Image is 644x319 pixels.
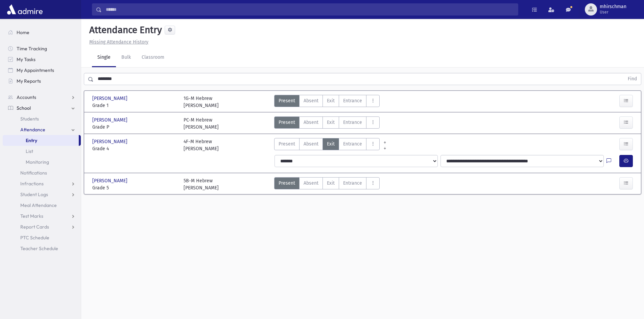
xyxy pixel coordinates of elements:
h5: Attendance Entry [87,24,162,36]
a: Time Tracking [3,43,81,54]
a: Monitoring [3,157,81,167]
a: Accounts [3,92,81,103]
span: Present [279,97,295,104]
span: My Tasks [17,56,35,62]
span: Absent [304,180,318,187]
img: AdmirePro [5,3,44,16]
span: Report Cards [20,224,49,230]
span: Notifications [20,170,47,176]
span: Grade 1 [92,102,177,109]
div: 1G-M Hebrew [PERSON_NAME] [184,95,219,109]
div: AttTypes [274,177,380,191]
span: Attendance [20,127,45,133]
a: Report Cards [3,221,81,232]
span: List [26,148,33,154]
div: 4F-M Hebrew [PERSON_NAME] [184,138,219,152]
a: Single [92,48,116,67]
span: School [17,105,31,111]
a: My Tasks [3,54,81,65]
button: Find [624,73,641,85]
a: Test Marks [3,211,81,221]
a: Home [3,27,81,38]
div: AttTypes [274,138,380,152]
span: Home [17,29,29,35]
a: My Reports [3,76,81,86]
span: Entry [26,137,37,143]
span: Entrance [343,119,362,126]
span: Absent [304,119,318,126]
span: [PERSON_NAME] [92,95,129,102]
div: PC-M Hebrew [PERSON_NAME] [184,116,219,131]
span: Test Marks [20,213,43,219]
span: PTC Schedule [20,235,49,241]
a: Notifications [3,167,81,178]
u: Missing Attendance History [89,39,148,45]
span: Monitoring [26,159,49,165]
span: Time Tracking [17,46,47,52]
span: Grade 4 [92,145,177,152]
div: AttTypes [274,116,380,131]
span: [PERSON_NAME] [92,177,129,184]
span: Grade 5 [92,184,177,191]
span: Exit [327,140,335,148]
span: Entrance [343,180,362,187]
span: Grade P [92,124,177,131]
span: Student Logs [20,191,48,197]
span: Absent [304,97,318,104]
span: My Reports [17,78,41,84]
span: mhirschman [600,4,626,9]
a: My Appointments [3,65,81,76]
input: Search [102,3,518,16]
span: Infractions [20,181,44,187]
a: Missing Attendance History [87,39,148,45]
a: School [3,103,81,113]
a: Teacher Schedule [3,243,81,254]
span: Accounts [17,94,36,100]
span: Entrance [343,97,362,104]
a: Meal Attendance [3,200,81,211]
div: AttTypes [274,95,380,109]
span: [PERSON_NAME] [92,138,129,145]
a: PTC Schedule [3,232,81,243]
a: List [3,146,81,157]
div: 5B-M Hebrew [PERSON_NAME] [184,177,219,191]
span: Present [279,119,295,126]
span: User [600,9,626,15]
span: Exit [327,180,335,187]
span: Entrance [343,140,362,148]
a: Entry [3,135,79,146]
span: Present [279,140,295,148]
span: Absent [304,140,318,148]
span: Exit [327,97,335,104]
a: Classroom [136,48,170,67]
span: Exit [327,119,335,126]
span: [PERSON_NAME] [92,116,129,124]
a: Infractions [3,178,81,189]
a: Students [3,113,81,124]
a: Bulk [116,48,136,67]
a: Attendance [3,124,81,135]
span: Students [20,116,39,122]
a: Student Logs [3,189,81,200]
span: Present [279,180,295,187]
span: My Appointments [17,67,54,73]
span: Teacher Schedule [20,245,58,251]
span: Meal Attendance [20,202,57,208]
